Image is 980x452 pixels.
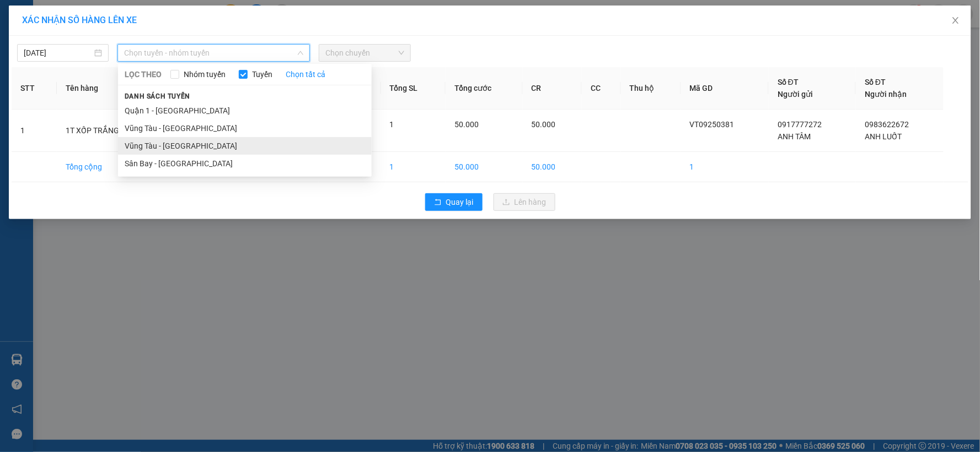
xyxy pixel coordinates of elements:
[494,193,555,211] button: uploadLên hàng
[951,16,960,25] span: close
[778,120,822,129] span: 0917777272
[446,67,523,110] th: Tổng cước
[124,45,303,61] span: Chọn tuyến - nhóm tuyến
[454,120,479,129] span: 50.000
[681,152,769,182] td: 1
[12,67,57,110] th: STT
[425,193,483,211] button: rollbackQuay lại
[865,132,902,141] span: ANH LUỐT
[532,120,556,129] span: 50.000
[286,68,325,80] a: Chọn tất cả
[778,90,813,99] span: Người gửi
[12,110,57,152] td: 1
[865,78,886,86] span: Số ĐT
[118,91,197,101] span: Danh sách tuyến
[681,67,769,110] th: Mã GD
[325,45,404,61] span: Chọn chuyến
[523,152,582,182] td: 50.000
[125,68,162,80] span: LỌC THEO
[434,198,442,207] span: rollback
[57,67,157,110] th: Tên hàng
[57,110,157,152] td: 1T XỐP TRẮNG
[390,120,394,129] span: 1
[940,6,971,36] button: Close
[865,90,907,99] span: Người nhận
[865,120,909,129] span: 0983622672
[179,68,230,80] span: Nhóm tuyến
[381,67,446,110] th: Tổng SL
[118,155,372,172] li: Sân Bay - [GEOGRAPHIC_DATA]
[621,67,681,110] th: Thu hộ
[446,196,474,208] span: Quay lại
[248,68,277,80] span: Tuyến
[118,119,372,137] li: Vũng Tàu - [GEOGRAPHIC_DATA]
[523,67,582,110] th: CR
[446,152,523,182] td: 50.000
[24,47,92,59] input: 12/09/2025
[57,152,157,182] td: Tổng cộng
[381,152,446,182] td: 1
[778,78,799,86] span: Số ĐT
[582,67,621,110] th: CC
[22,15,137,25] span: XÁC NHẬN SỐ HÀNG LÊN XE
[118,102,372,119] li: Quận 1 - [GEOGRAPHIC_DATA]
[778,132,811,141] span: ANH TÂM
[297,50,304,56] span: down
[118,137,372,155] li: Vũng Tàu - [GEOGRAPHIC_DATA]
[690,120,735,129] span: VT09250381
